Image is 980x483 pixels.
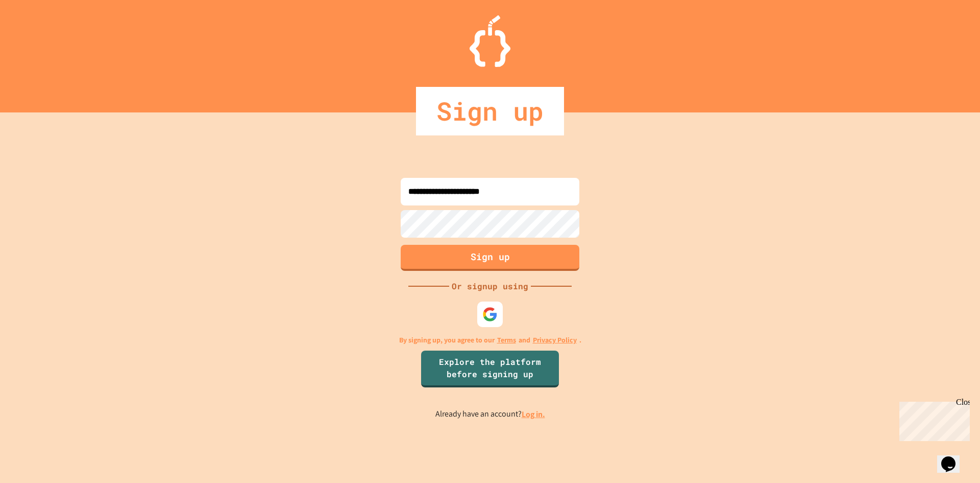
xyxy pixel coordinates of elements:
img: google-icon.svg [482,307,498,322]
div: Chat with us now!Close [4,4,70,65]
a: Explore the platform before signing up [421,351,559,387]
p: By signing up, you agree to our and . [399,335,581,346]
iframe: chat widget [937,442,970,473]
a: Terms [497,335,516,346]
button: Sign up [401,245,579,271]
div: Sign up [416,87,564,135]
p: Already have an account? [435,408,545,421]
div: Or signup using [449,280,531,292]
iframe: chat widget [895,398,970,441]
a: Log in. [522,409,545,420]
a: Privacy Policy [533,335,577,346]
img: Logo.svg [470,15,510,67]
